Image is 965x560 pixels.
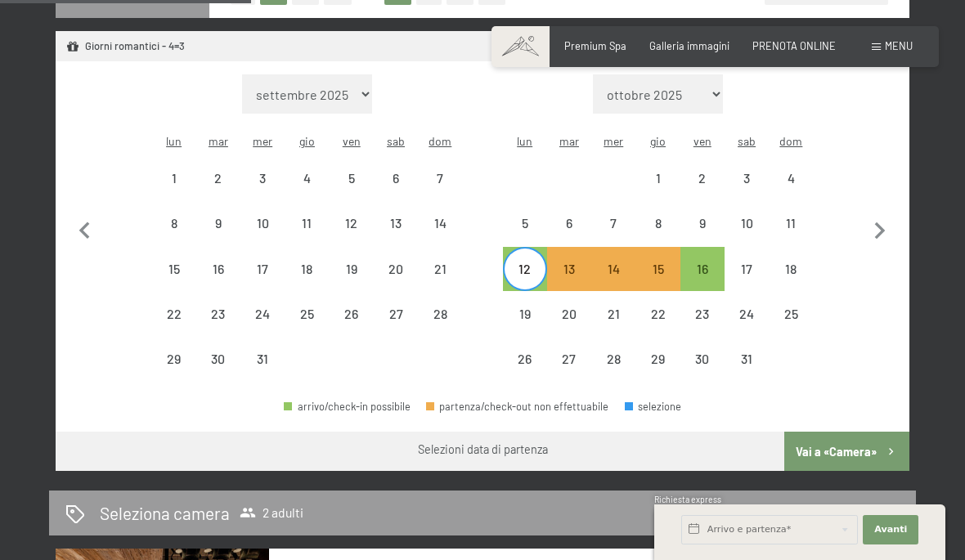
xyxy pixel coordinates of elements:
[240,247,285,291] div: Wed Dec 17 2025
[770,217,811,258] div: 11
[591,201,635,245] div: Wed Jan 07 2026
[242,172,283,213] div: 3
[769,247,813,291] div: arrivo/check-in non effettuabile
[387,134,405,148] abbr: sabato
[151,201,195,245] div: arrivo/check-in non effettuabile
[151,337,195,381] div: arrivo/check-in non effettuabile
[635,292,680,336] div: arrivo/check-in non effettuabile
[151,337,195,381] div: Mon Dec 29 2025
[375,262,416,303] div: 20
[650,134,666,148] abbr: giovedì
[725,292,769,336] div: arrivo/check-in non effettuabile
[680,292,725,336] div: arrivo/check-in non effettuabile
[682,217,723,258] div: 9
[726,262,767,303] div: 17
[420,172,460,213] div: 7
[153,307,194,348] div: 22
[725,201,769,245] div: Sat Jan 10 2026
[286,262,327,303] div: 18
[547,337,591,381] div: arrivo/check-in non effettuabile
[770,172,811,213] div: 4
[240,156,285,200] div: arrivo/check-in non effettuabile
[66,40,80,54] svg: Pacchetto/offerta
[198,172,239,213] div: 2
[725,247,769,291] div: Sat Jan 17 2026
[593,307,634,348] div: 21
[593,262,634,303] div: 14
[196,247,240,291] div: Tue Dec 16 2025
[591,247,635,291] div: partenza/check-out non è effettuabile, poiché non è stato raggiunto il soggiorno minimo richiesto
[547,201,591,245] div: arrivo/check-in non effettuabile
[680,201,725,245] div: Fri Jan 09 2026
[637,352,678,393] div: 29
[196,337,240,381] div: arrivo/check-in non effettuabile
[549,307,590,348] div: 20
[591,337,635,381] div: Wed Jan 28 2026
[285,292,329,336] div: arrivo/check-in non effettuabile
[420,307,460,348] div: 28
[503,201,547,245] div: Mon Jan 05 2026
[680,337,725,381] div: arrivo/check-in non effettuabile
[769,292,813,336] div: arrivo/check-in non effettuabile
[726,172,767,213] div: 3
[418,201,462,245] div: Sun Dec 14 2025
[591,292,635,336] div: Wed Jan 21 2026
[330,292,374,336] div: Fri Dec 26 2025
[151,247,195,291] div: arrivo/check-in non effettuabile
[693,134,711,148] abbr: venerdì
[418,156,462,200] div: Sun Dec 07 2025
[725,156,769,200] div: arrivo/check-in non effettuabile
[547,201,591,245] div: Tue Jan 06 2026
[769,156,813,200] div: Sun Jan 04 2026
[738,134,756,148] abbr: sabato
[374,247,418,291] div: Sat Dec 20 2025
[196,201,240,245] div: Tue Dec 09 2025
[198,307,239,348] div: 23
[242,217,283,258] div: 10
[725,156,769,200] div: Sat Jan 03 2026
[625,401,682,412] div: selezione
[151,292,195,336] div: Mon Dec 22 2025
[418,292,462,336] div: Sun Dec 28 2025
[635,201,680,245] div: Thu Jan 08 2026
[240,337,285,381] div: arrivo/check-in non effettuabile
[331,262,372,303] div: 19
[240,247,285,291] div: arrivo/check-in non effettuabile
[240,201,285,245] div: Wed Dec 10 2025
[593,352,634,393] div: 28
[564,39,626,52] a: Premium Spa
[874,523,907,536] span: Avanti
[505,307,545,348] div: 19
[153,172,194,213] div: 1
[637,217,678,258] div: 8
[330,156,374,200] div: arrivo/check-in non effettuabile
[330,247,374,291] div: arrivo/check-in non effettuabile
[253,134,272,148] abbr: mercoledì
[285,247,329,291] div: arrivo/check-in non effettuabile
[549,217,590,258] div: 6
[635,337,680,381] div: Thu Jan 29 2026
[680,337,725,381] div: Fri Jan 30 2026
[209,134,228,148] abbr: martedì
[725,337,769,381] div: Sat Jan 31 2026
[779,134,802,148] abbr: domenica
[242,307,283,348] div: 24
[151,201,195,245] div: Mon Dec 08 2025
[752,39,836,52] span: PRENOTA ONLINE
[375,217,416,258] div: 13
[635,201,680,245] div: arrivo/check-in non effettuabile
[503,201,547,245] div: arrivo/check-in non effettuabile
[285,201,329,245] div: Thu Dec 11 2025
[285,247,329,291] div: Thu Dec 18 2025
[418,441,548,458] div: Selezioni data di partenza
[503,292,547,336] div: Mon Jan 19 2026
[680,292,725,336] div: Fri Jan 23 2026
[196,292,240,336] div: Tue Dec 23 2025
[591,292,635,336] div: arrivo/check-in non effettuabile
[418,156,462,200] div: arrivo/check-in non effettuabile
[680,201,725,245] div: arrivo/check-in non effettuabile
[649,39,729,52] span: Galleria immagini
[284,401,411,412] div: arrivo/check-in possibile
[198,352,239,393] div: 30
[418,247,462,291] div: Sun Dec 21 2025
